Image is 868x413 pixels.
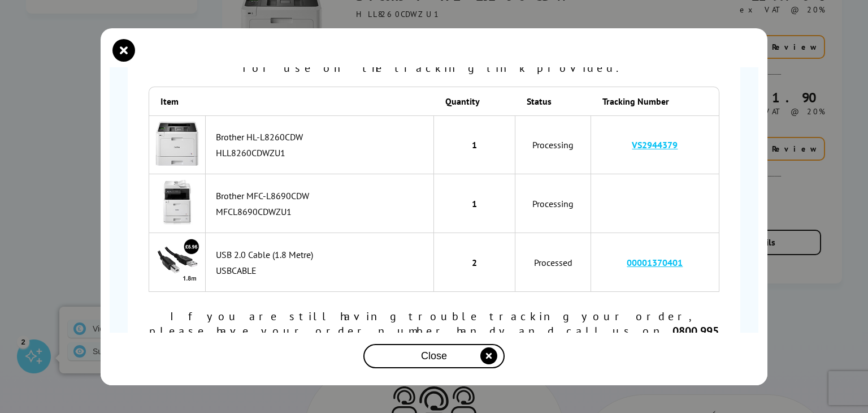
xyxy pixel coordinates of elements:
img: Brother MFC-L8690CDW [155,180,199,225]
th: Status [515,87,591,115]
div: HLL8260CDWZU1 [216,147,428,158]
th: Tracking Number [591,87,719,115]
a: 00001370401 [627,257,683,268]
img: USB 2.0 Cable (1.8 Metre) [155,239,199,283]
td: Processing [515,115,591,175]
th: Quantity [434,87,515,115]
td: 1 [434,115,515,175]
td: 1 [434,174,515,233]
div: MFCL8690CDWZU1 [216,206,428,217]
td: Processed [515,233,591,292]
button: close modal [363,344,505,368]
td: Processing [515,174,591,233]
div: USBCABLE [216,265,428,276]
a: VS2944379 [632,139,678,150]
div: Brother MFC-L8690CDW [216,190,428,201]
div: If you are still having trouble tracking your order, please have your order number handy and call... [149,309,719,353]
span: Close [421,350,447,362]
th: Item [149,87,206,115]
td: 2 [434,233,515,292]
img: Brother HL-L8260CDW [155,122,199,166]
button: close modal [115,42,132,59]
div: USB 2.0 Cable (1.8 Metre) [216,249,428,260]
div: Brother HL-L8260CDW [216,131,428,143]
